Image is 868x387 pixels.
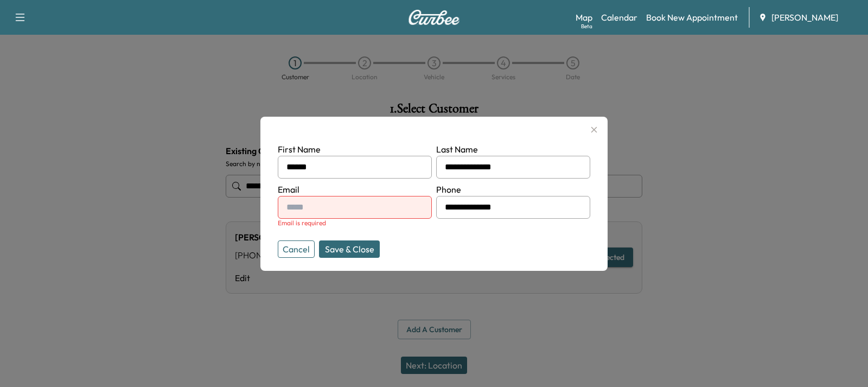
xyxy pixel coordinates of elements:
[278,219,432,227] div: Email is required
[408,10,460,25] img: Curbee Logo
[278,240,315,258] button: Cancel
[601,11,637,24] a: Calendar
[436,184,461,195] label: Phone
[278,144,321,155] label: First Name
[436,144,478,155] label: Last Name
[581,22,592,30] div: Beta
[576,11,592,24] a: MapBeta
[319,240,380,258] button: Save & Close
[771,11,838,24] span: [PERSON_NAME]
[646,11,738,24] a: Book New Appointment
[278,184,299,195] label: Email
